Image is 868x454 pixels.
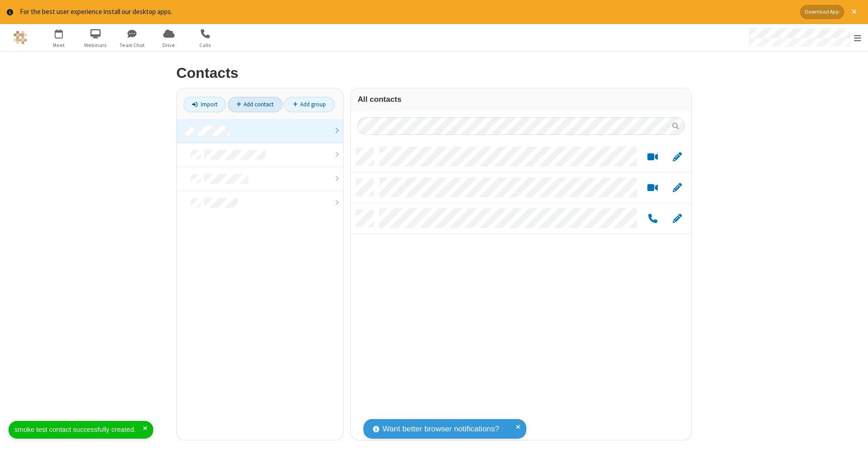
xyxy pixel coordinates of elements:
[644,213,661,224] button: Call by phone
[14,425,143,435] div: smoke test contact successfully created.
[668,182,686,193] button: Edit
[668,151,686,162] button: Edit
[284,97,335,112] a: Add group
[668,213,686,224] button: Edit
[152,41,186,49] span: Drive
[741,24,868,51] div: Open menu
[189,41,222,49] span: Calls
[14,31,27,44] img: QA Selenium DO NOT DELETE OR CHANGE
[176,65,692,81] h2: Contacts
[847,5,861,19] button: Close alert
[228,97,283,112] a: Add contact
[358,95,684,104] h3: All contacts
[20,7,793,17] div: For the best user experience install our desktop apps.
[800,5,844,19] button: Download App
[644,182,661,193] button: Start a video meeting
[79,41,113,49] span: Webinars
[3,24,37,51] button: Logo
[42,41,76,49] span: Meet
[644,151,661,162] button: Start a video meeting
[115,41,149,49] span: Team Chat
[184,97,226,112] a: Import
[382,423,499,435] span: Want better browser notifications?
[351,142,691,441] div: grid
